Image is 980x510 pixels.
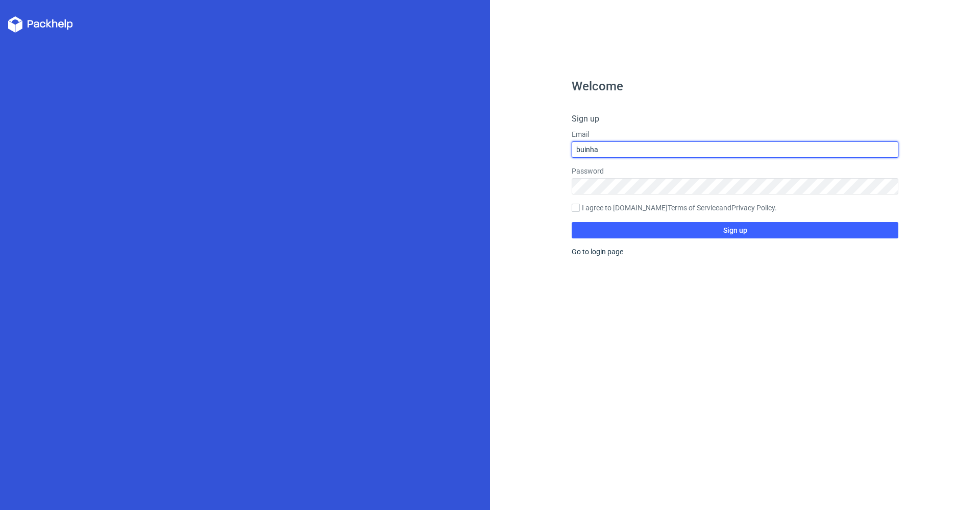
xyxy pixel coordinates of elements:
[731,204,775,212] a: Privacy Policy
[572,113,898,125] h4: Sign up
[723,227,747,234] span: Sign up
[572,166,898,176] label: Password
[572,222,898,238] button: Sign up
[572,80,898,92] h1: Welcome
[668,204,719,212] a: Terms of Service
[572,129,898,139] label: Email
[572,248,623,256] a: Go to login page
[572,203,898,214] label: I agree to [DOMAIN_NAME] and .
